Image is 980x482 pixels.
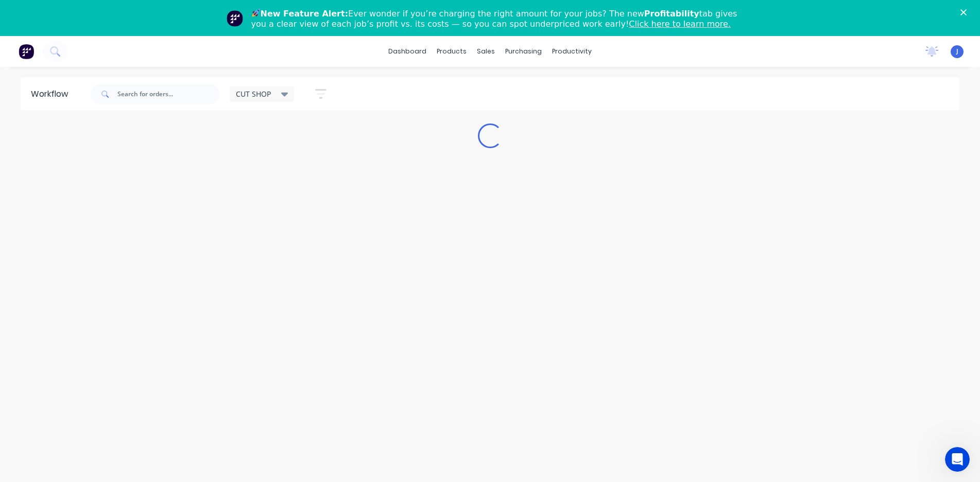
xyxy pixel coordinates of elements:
[500,44,547,59] div: purchasing
[31,88,73,100] div: Workflow
[251,7,737,29] div: Ever wonder if you’re charging the right amount for your jobs? The new tab gives you a clear view...
[19,44,34,59] img: Factory
[547,44,597,59] div: productivity
[236,88,271,99] span: CUT SHOP
[383,44,432,59] a: dashboard
[261,9,349,19] b: New Feature Alert:
[472,44,500,59] div: sales
[644,9,699,19] b: Profitability
[956,47,958,56] span: J
[227,10,243,27] img: Profile image for Team
[117,84,219,104] input: Search for orders...
[629,19,731,29] a: Click here to learn more.
[960,9,971,15] div: Close
[432,44,472,59] div: products
[945,447,970,472] iframe: Intercom live chat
